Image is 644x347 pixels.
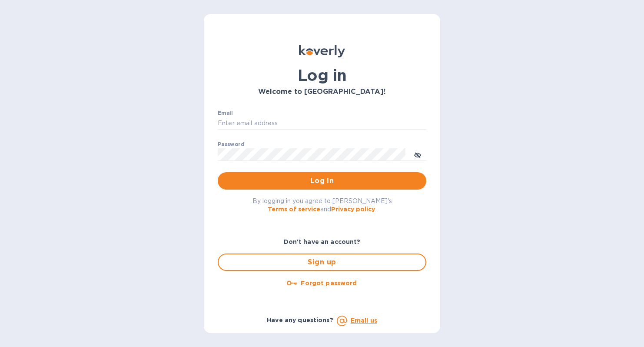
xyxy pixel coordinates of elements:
[218,117,426,130] input: Enter email address
[218,142,244,147] label: Password
[267,317,333,324] b: Have any questions?
[225,176,419,186] span: Log in
[218,254,426,271] button: Sign up
[284,238,361,245] b: Don't have an account?
[218,172,426,190] button: Log in
[268,206,320,213] a: Terms of service
[218,110,233,116] label: Email
[226,257,418,267] span: Sign up
[218,66,426,84] h1: Log in
[252,197,392,213] span: By logging in you agree to [PERSON_NAME]'s and .
[351,317,377,324] a: Email us
[331,206,375,213] a: Privacy policy
[299,45,345,57] img: Koverly
[409,146,426,163] button: toggle password visibility
[218,88,426,96] h3: Welcome to [GEOGRAPHIC_DATA]!
[301,280,357,287] u: Forgot password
